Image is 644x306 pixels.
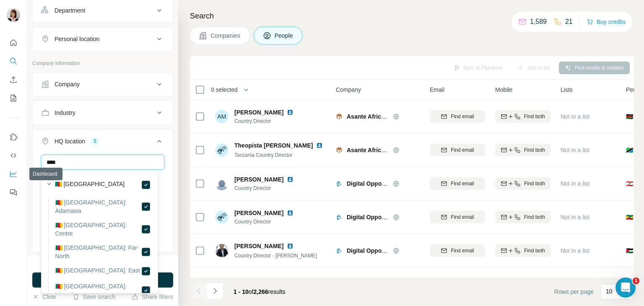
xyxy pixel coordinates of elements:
[336,180,343,187] img: Logo of Digital Opportunity Trust
[287,109,293,116] img: LinkedIn logo
[132,293,173,301] button: Share filters
[7,72,20,87] button: Enrich CSV
[7,185,20,200] button: Feedback
[7,166,20,182] button: Dashboard
[336,147,343,153] img: Logo of Asante Africa Foundation
[451,146,474,154] span: Find email
[32,60,173,67] p: Company information
[530,17,547,27] p: 1,589
[234,218,304,226] span: Country Director
[7,148,20,163] button: Use Surfe API
[336,86,361,94] span: Company
[7,54,20,69] button: Search
[495,177,551,190] button: Find both
[626,179,633,188] span: 🇱🇧
[561,86,573,94] span: Lists
[33,0,173,21] button: Department
[524,247,545,254] span: Find both
[7,35,20,50] button: Quick start
[33,103,173,123] button: Industry
[254,288,268,295] span: 2,266
[215,210,229,224] img: Avatar
[561,113,589,120] span: Not in a list
[55,198,141,215] label: 🇨🇲 [GEOGRAPHIC_DATA]: Adamawa
[287,277,293,283] img: LinkedIn logo
[55,244,141,260] label: 🇨🇲 [GEOGRAPHIC_DATA]: Far-North
[451,180,474,187] span: Find email
[234,141,313,150] span: Theopista [PERSON_NAME]
[287,243,293,249] img: LinkedIn logo
[430,86,444,94] span: Email
[234,242,283,250] span: [PERSON_NAME]
[561,247,589,254] span: Not in a list
[336,113,343,120] img: Logo of Asante Africa Foundation
[190,10,634,22] h4: Search
[211,86,238,94] span: 0 selected
[561,147,589,153] span: Not in a list
[524,213,545,221] span: Find both
[347,214,416,220] span: Digital Opportunity Trust
[615,277,636,298] iframe: Intercom live chat
[451,213,474,221] span: Find email
[287,176,293,183] img: LinkedIn logo
[430,244,485,257] button: Find email
[7,130,20,145] button: Use Surfe on LinkedIn
[626,146,633,154] span: 🇹🇿
[7,8,20,22] img: Avatar
[347,180,416,187] span: Digital Opportunity Trust
[215,277,229,291] img: Avatar
[495,211,551,223] button: Find both
[430,177,485,190] button: Find email
[336,247,343,254] img: Logo of Digital Opportunity Trust
[430,211,485,223] button: Find email
[234,288,286,295] span: results
[234,108,283,117] span: [PERSON_NAME]
[32,293,56,301] button: Clear
[587,16,626,28] button: Buy credits
[32,272,173,288] button: Run search
[55,221,141,238] label: 🇨🇲 [GEOGRAPHIC_DATA]: Centre
[633,277,639,284] span: 1
[347,247,416,254] span: Digital Opportunity Trust
[495,110,551,123] button: Find both
[210,31,241,40] span: Companies
[495,144,551,156] button: Find both
[626,246,633,255] span: 🇯🇴
[626,112,633,121] span: 🇰🇪
[316,142,323,149] img: LinkedIn logo
[565,17,573,27] p: 21
[55,137,85,145] div: HQ location
[33,74,173,94] button: Company
[33,29,173,49] button: Personal location
[451,247,474,254] span: Find email
[626,213,633,221] span: 🇪🇹
[207,283,223,299] button: Navigate to next page
[234,152,293,158] span: Tanzania Country Director
[430,110,485,123] button: Find email
[215,177,229,190] img: Avatar
[215,244,229,257] img: Avatar
[347,113,418,120] span: Asante Africa Foundation
[524,146,545,154] span: Find both
[55,109,75,117] div: Industry
[347,147,418,153] span: Asante Africa Foundation
[234,253,317,259] span: Country Director - [PERSON_NAME]
[249,288,254,295] span: of
[33,131,173,155] button: HQ location5
[430,144,485,156] button: Find email
[215,143,229,157] img: Avatar
[336,214,343,220] img: Logo of Digital Opportunity Trust
[524,180,545,187] span: Find both
[7,91,20,106] button: My lists
[90,137,100,145] div: 5
[234,209,283,217] span: [PERSON_NAME]
[234,184,304,192] span: Country Director
[215,110,229,123] div: AM
[495,244,551,257] button: Find both
[561,180,589,187] span: Not in a list
[275,31,294,40] span: People
[287,210,293,216] img: LinkedIn logo
[524,113,545,120] span: Find both
[55,266,140,276] label: 🇨🇲 [GEOGRAPHIC_DATA]: East
[55,282,141,299] label: 🇨🇲 [GEOGRAPHIC_DATA]: Littoral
